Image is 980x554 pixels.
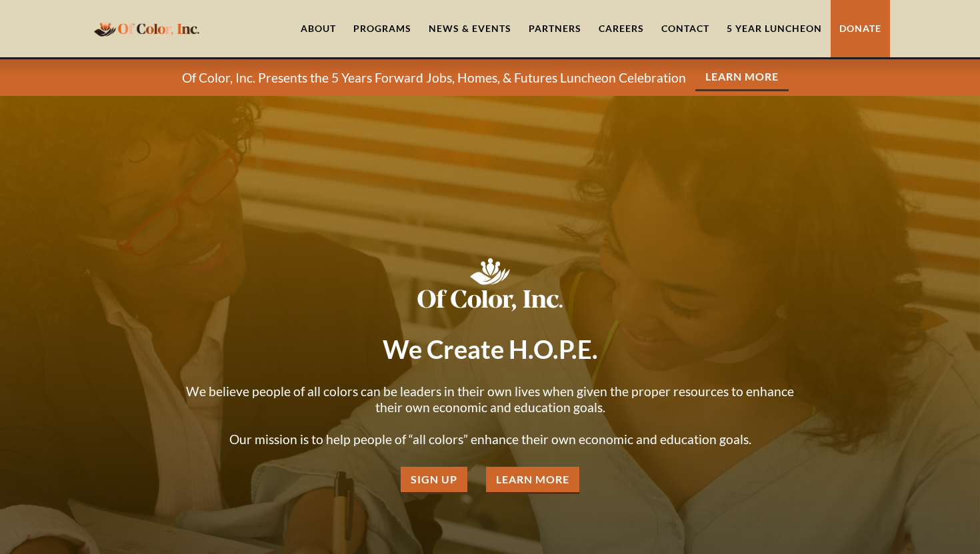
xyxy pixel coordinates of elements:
[383,334,598,364] strong: We Create H.O.P.E.
[401,467,467,494] a: Sign Up
[353,22,411,35] div: Programs
[182,70,686,86] p: Of Color, Inc. Presents the 5 Years Forward Jobs, Homes, & Futures Luncheon Celebration
[90,13,203,44] a: home
[177,384,803,447] p: We believe people of all colors can be leaders in their own lives when given the proper resources...
[695,64,789,91] a: Learn More
[486,467,579,494] a: Learn More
